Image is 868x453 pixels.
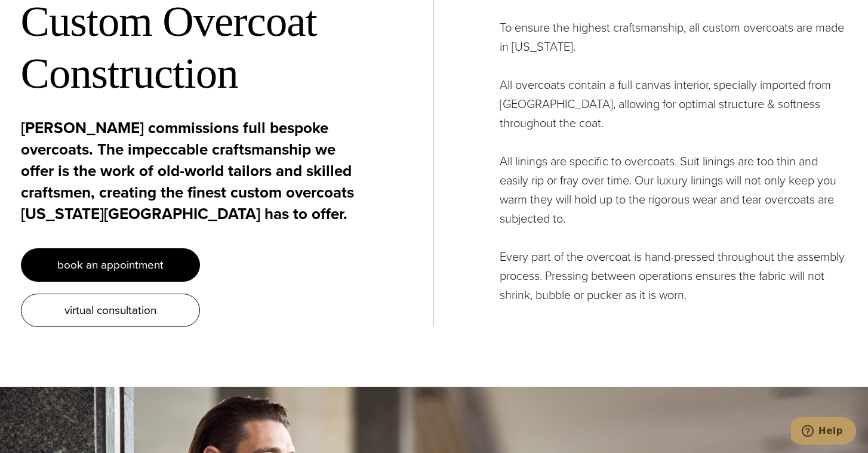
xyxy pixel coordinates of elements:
span: book an appointment [57,256,164,273]
p: To ensure the highest craftsmanship, all custom overcoats are made in [US_STATE]. [500,18,848,56]
a: book an appointment [21,248,200,282]
p: Every part of the overcoat is hand-pressed throughout the assembly process. Pressing between oper... [500,247,848,304]
a: virtual consultation [21,294,200,327]
p: All overcoats contain a full canvas interior, specially imported from [GEOGRAPHIC_DATA], allowing... [500,75,848,132]
iframe: Opens a widget where you can chat to one of our agents [791,417,856,447]
p: [PERSON_NAME] commissions full bespoke overcoats. The impeccable craftsmanship we offer is the wo... [21,117,368,224]
span: virtual consultation [64,301,156,319]
p: All linings are specific to overcoats. Suit linings are too thin and easily rip or fray over time... [500,152,848,228]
